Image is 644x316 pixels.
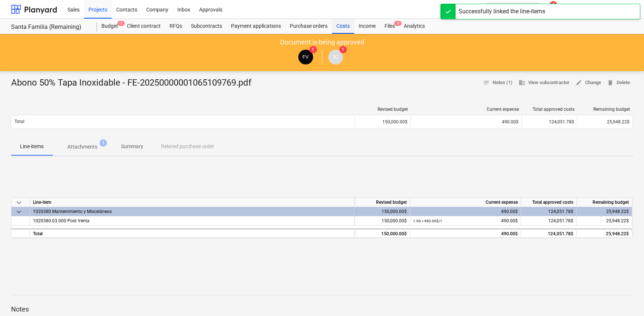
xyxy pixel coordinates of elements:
[14,207,23,216] span: keyboard_arrow_down
[14,119,24,125] p: Total
[607,79,614,86] span: delete
[123,19,165,34] a: Client contract
[14,198,23,207] span: keyboard_arrow_down
[280,38,364,47] p: Document is being approved
[399,19,429,34] a: Analytics
[309,46,317,53] span: 1
[459,7,545,16] div: Successfully linked the line-items
[380,19,399,34] a: Files3
[394,21,402,26] span: 3
[11,77,257,89] div: Abono 50% Tapa Inoxidable - FE-20250000001065109769.pdf
[187,19,227,34] a: Subcontracts
[33,207,351,216] div: 1020380 Mantenimiento y Misceláneos
[413,216,518,226] div: 490.00$
[521,207,577,216] div: 124,051.78$
[97,19,123,34] a: Budget1
[577,229,632,238] div: 25,948.22$
[519,79,570,87] span: View subcontractor
[413,207,518,216] div: 490.00$
[414,107,519,112] div: Current expense
[20,143,44,150] p: Line-items
[607,79,630,87] span: Delete
[607,280,644,316] div: Widget de chat
[33,218,90,223] span: 1020380.03.000 Post Venta
[11,23,88,31] div: Santa Familia (Remaining)
[332,19,354,34] a: Costs
[355,216,410,226] div: 150,000.00$
[604,77,633,89] button: Delete
[97,19,123,34] div: Budget
[355,207,410,216] div: 150,000.00$
[413,229,518,239] div: 490.00$
[576,79,601,87] span: Change
[227,19,285,34] a: Payment applications
[354,19,380,34] a: Income
[355,229,410,238] div: 150,000.00$
[521,116,577,128] div: 124,051.78$
[573,77,604,89] button: Change
[521,229,577,238] div: 124,051.78$
[480,77,516,89] button: Notes (1)
[414,119,519,124] div: 490.00$
[606,218,629,223] span: 25,948.22$
[577,198,632,207] div: Remaining budget
[100,139,107,147] span: 1
[576,79,582,86] span: edit
[516,77,573,89] button: View subcontractor
[165,19,187,34] a: RFQs
[580,107,630,112] div: Remaining budget
[607,280,644,316] iframe: Chat Widget
[355,116,410,128] div: 150,000.00$
[30,198,355,207] div: Line-item
[121,143,143,150] p: Summary
[30,229,355,238] div: Total
[298,50,313,64] div: Fernando Vanegas
[577,207,632,216] div: 25,948.22$
[332,54,338,60] span: JC
[413,219,442,223] small: 1.00 × 490.00$ / 1
[11,305,633,314] p: Notes
[339,46,347,53] span: 1
[519,79,525,86] span: business
[285,19,332,34] a: Purchase orders
[525,107,574,112] div: Total approved costs
[607,119,630,124] span: 25,948.22$
[355,198,410,207] div: Revised budget
[410,198,521,207] div: Current expense
[380,19,399,34] div: Files
[358,107,408,112] div: Revised budget
[483,79,490,86] span: notes
[521,198,577,207] div: Total approved costs
[548,218,573,223] span: 124,051.78$
[483,79,513,87] span: Notes (1)
[117,21,125,26] span: 1
[67,143,97,151] p: Attachments
[302,54,309,60] span: FV
[328,50,343,64] div: Javier Cattan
